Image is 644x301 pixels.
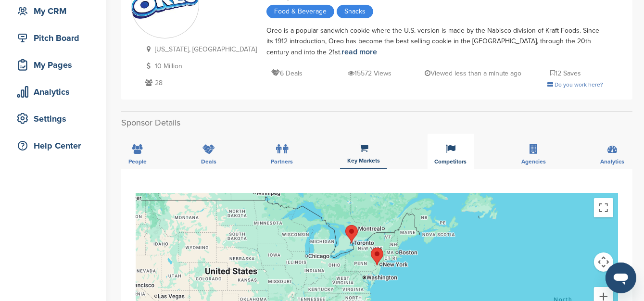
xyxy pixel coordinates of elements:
p: 15572 Views [348,67,391,79]
p: 10 Million [143,60,257,72]
a: read more [341,47,377,57]
span: Competitors [435,159,467,164]
div: Analytics [14,83,96,100]
div: Oreo is a popular sandwich cookie where the U.S. version is made by the Nabisco division of Kraft... [266,25,603,58]
p: 28 [143,77,257,89]
span: Food & Beverage [266,5,334,18]
span: People [128,159,147,164]
span: Partners [271,159,293,164]
div: Help Center [14,137,96,154]
button: Toggle fullscreen view [594,198,613,217]
span: Analytics [600,159,624,164]
a: My Pages [10,54,96,76]
button: Map camera controls [594,252,613,272]
p: Viewed less than a minute ago [425,67,522,79]
p: 12 Saves [550,67,581,79]
a: Do you work here? [547,81,603,88]
span: Do you work here? [555,81,603,88]
a: Pitch Board [10,27,96,49]
div: My Pages [14,56,96,74]
span: Deals [201,159,216,164]
span: Key Markets [347,158,380,163]
p: 6 Deals [271,67,303,79]
div: Pitch Board [14,29,96,47]
div: Readington [367,244,387,269]
div: Toronto [341,221,362,247]
div: Settings [14,110,96,127]
p: [US_STATE], [GEOGRAPHIC_DATA] [143,43,257,55]
h2: Sponsor Details [121,116,632,129]
a: Help Center [10,135,96,157]
a: Settings [10,108,96,130]
span: Snacks [337,5,373,18]
iframe: Button to launch messaging window [606,263,636,293]
div: My CRM [14,2,96,20]
a: Analytics [10,81,96,103]
span: Agencies [521,159,546,164]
